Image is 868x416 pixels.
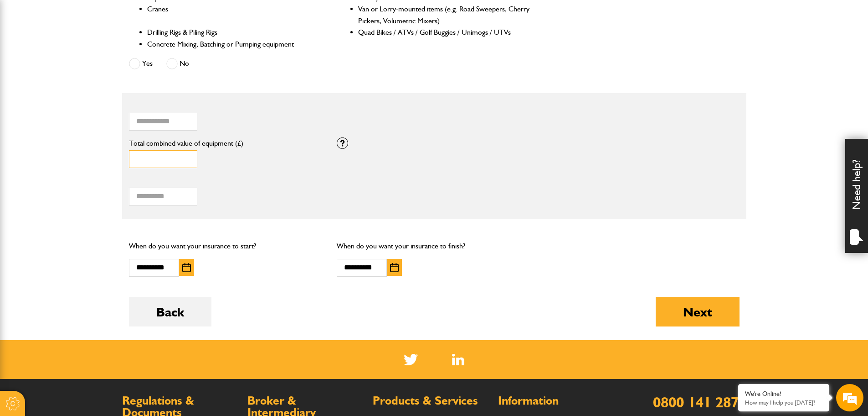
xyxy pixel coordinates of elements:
div: We're Online! [745,390,822,398]
li: Van or Lorry-mounted items (e.g. Road Sweepers, Cherry Pickers, Volumetric Mixers) [358,3,531,26]
img: Twitter [404,354,418,365]
p: How may I help you today? [745,399,822,406]
li: Quad Bikes / ATVs / Golf Buggies / Unimogs / UTVs [358,26,531,38]
h2: Information [498,395,614,407]
img: Linked In [452,354,464,365]
label: No [166,58,189,69]
h2: Products & Services [373,395,489,407]
button: Next [656,297,740,326]
label: Yes [129,58,153,69]
li: Drilling Rigs & Piling Rigs [147,26,320,38]
button: Back [129,297,211,326]
img: Choose date [390,263,399,272]
li: Cranes [147,3,320,26]
div: Need help? [845,139,868,253]
a: 0800 141 2877 [653,393,746,411]
p: When do you want your insurance to finish? [337,240,531,252]
a: LinkedIn [452,354,464,365]
p: When do you want your insurance to start? [129,240,324,252]
label: Total combined value of equipment (£) [129,140,324,147]
img: Choose date [182,263,191,272]
li: Concrete Mixing, Batching or Pumping equipment [147,38,320,50]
